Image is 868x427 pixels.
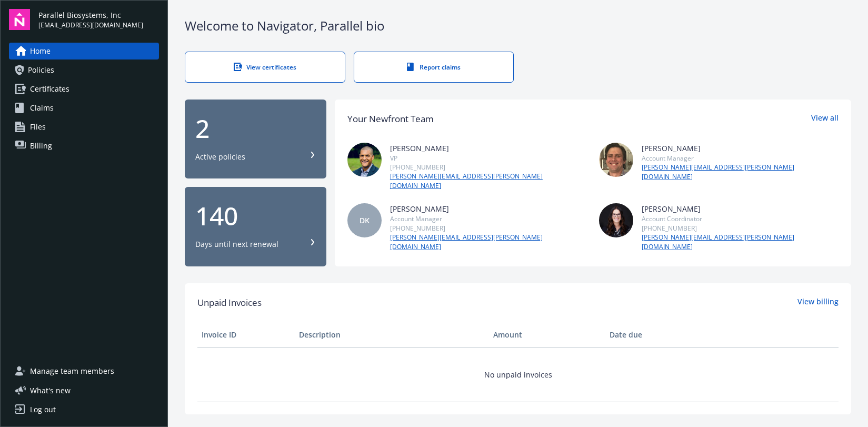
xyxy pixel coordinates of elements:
[185,100,326,179] button: 2Active policies
[195,116,316,141] div: 2
[30,385,71,396] span: What ' s new
[642,214,839,223] div: Account Coordinator
[599,143,633,177] img: photo
[38,9,159,30] button: Parallel Biosystems, Inc[EMAIL_ADDRESS][DOMAIN_NAME]
[354,52,514,83] a: Report claims
[30,118,46,135] span: Files
[642,224,839,233] div: [PHONE_NUMBER]
[30,137,52,154] span: Billing
[642,154,839,163] div: Account Manager
[197,296,262,310] span: Unpaid Invoices
[30,100,54,116] span: Claims
[30,363,114,380] span: Manage team members
[642,233,839,252] a: [PERSON_NAME][EMAIL_ADDRESS][PERSON_NAME][DOMAIN_NAME]
[390,224,587,233] div: [PHONE_NUMBER]
[599,203,633,237] img: photo
[390,233,587,252] a: [PERSON_NAME][EMAIL_ADDRESS][PERSON_NAME][DOMAIN_NAME]
[390,203,587,214] div: [PERSON_NAME]
[390,154,587,163] div: VP
[38,21,143,30] span: [EMAIL_ADDRESS][DOMAIN_NAME]
[30,401,56,418] div: Log out
[390,214,587,223] div: Account Manager
[9,43,159,59] a: Home
[9,118,159,135] a: Files
[347,112,434,126] div: Your Newfront Team
[9,137,159,154] a: Billing
[642,163,839,182] a: [PERSON_NAME][EMAIL_ADDRESS][PERSON_NAME][DOMAIN_NAME]
[197,322,295,347] th: Invoice ID
[28,62,54,78] span: Policies
[390,143,587,154] div: [PERSON_NAME]
[195,152,245,162] div: Active policies
[206,63,324,72] div: View certificates
[605,322,703,347] th: Date due
[9,9,30,30] img: navigator-logo.svg
[30,81,69,97] span: Certificates
[797,296,839,310] a: View billing
[195,203,316,229] div: 140
[197,347,839,401] td: No unpaid invoices
[185,52,345,83] a: View certificates
[347,143,382,177] img: photo
[360,215,370,226] span: DK
[811,112,839,126] a: View all
[642,143,839,154] div: [PERSON_NAME]
[489,322,605,347] th: Amount
[295,322,489,347] th: Description
[185,17,851,35] div: Welcome to Navigator , Parallel bio
[9,363,159,380] a: Manage team members
[390,172,587,191] a: [PERSON_NAME][EMAIL_ADDRESS][PERSON_NAME][DOMAIN_NAME]
[9,62,159,78] a: Policies
[185,187,326,266] button: 140Days until next renewal
[390,163,587,172] div: [PHONE_NUMBER]
[375,63,493,72] div: Report claims
[30,43,51,59] span: Home
[195,239,278,250] div: Days until next renewal
[38,9,143,21] span: Parallel Biosystems, Inc
[642,203,839,214] div: [PERSON_NAME]
[9,385,87,396] button: What's new
[9,100,159,116] a: Claims
[9,81,159,97] a: Certificates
